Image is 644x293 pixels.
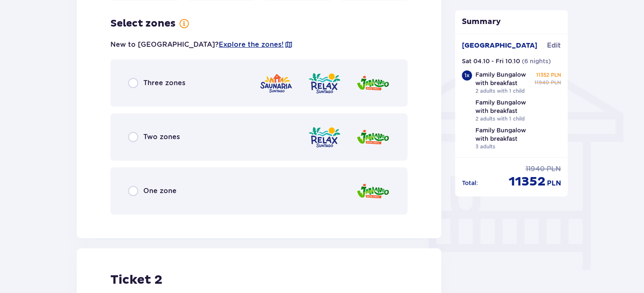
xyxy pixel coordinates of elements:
[110,272,162,288] p: Ticket 2
[475,126,531,143] p: Family Bungalow with breakfast
[526,164,545,174] p: 11940
[536,71,549,79] p: 11352
[509,174,545,190] p: 11352
[356,125,390,149] img: zone logo
[475,87,525,95] p: 2 adults with 1 child
[462,41,537,50] p: [GEOGRAPHIC_DATA]
[356,71,390,95] img: zone logo
[462,179,478,187] p: Total :
[462,57,520,65] p: Sat 04.10 - Fri 10.10
[259,71,293,95] img: zone logo
[143,132,180,142] p: Two zones
[110,17,176,30] p: Select zones
[522,57,551,65] p: ( 6 nights )
[308,71,341,95] img: zone logo
[462,70,472,81] div: 1 x
[308,125,341,149] img: zone logo
[534,79,549,86] p: 11940
[551,71,561,79] p: PLN
[143,186,177,196] p: One zone
[547,179,561,188] p: PLN
[475,70,531,87] p: Family Bungalow with breakfast
[455,17,568,27] p: Summary
[551,79,561,86] p: PLN
[110,40,293,49] p: New to [GEOGRAPHIC_DATA]?
[475,115,525,123] p: 2 adults with 1 child
[143,78,185,88] p: Three zones
[547,164,561,174] p: PLN
[475,143,495,151] p: 3 adults
[547,41,561,50] a: Edit
[356,179,390,203] img: zone logo
[475,98,531,115] p: Family Bungalow with breakfast
[219,40,284,49] a: Explore the zones!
